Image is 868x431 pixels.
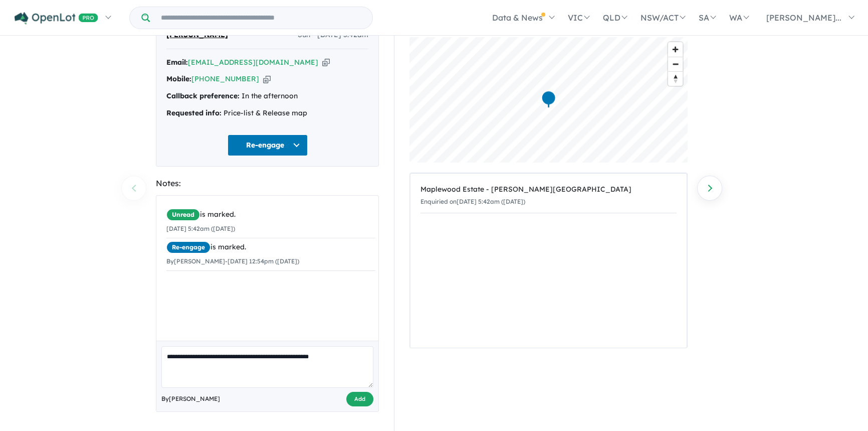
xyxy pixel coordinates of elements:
[166,241,375,253] div: is marked.
[166,91,240,100] strong: Callback preference:
[166,209,375,221] div: is marked.
[766,13,841,23] span: [PERSON_NAME]...
[263,74,271,84] button: Copy
[409,37,688,163] canvas: Map
[156,177,379,190] div: Notes:
[166,108,222,117] strong: Requested info:
[166,257,299,265] small: By [PERSON_NAME] - [DATE] 12:54pm ([DATE])
[668,57,683,71] span: Zoom out
[420,198,525,205] small: Enquiried on [DATE] 5:42am ([DATE])
[188,58,318,67] a: [EMAIL_ADDRESS][DOMAIN_NAME]
[152,7,370,29] input: Try estate name, suburb, builder or developer
[541,90,556,109] div: Map marker
[191,74,259,83] a: [PHONE_NUMBER]
[166,107,368,119] div: Price-list & Release map
[420,184,677,196] div: Maplewood Estate - [PERSON_NAME][GEOGRAPHIC_DATA]
[166,74,191,83] strong: Mobile:
[346,392,373,406] button: Add
[420,179,677,213] a: Maplewood Estate - [PERSON_NAME][GEOGRAPHIC_DATA]Enquiried on[DATE] 5:42am ([DATE])
[668,42,683,57] button: Zoom in
[668,57,683,71] button: Zoom out
[228,134,308,156] button: Re-engage
[15,12,98,25] img: Openlot PRO Logo White
[166,58,188,67] strong: Email:
[668,71,683,86] button: Reset bearing to north
[166,209,200,221] span: Unread
[166,225,235,232] small: [DATE] 5:42am ([DATE])
[322,57,330,68] button: Copy
[166,241,210,253] span: Re-engage
[166,90,368,102] div: In the afternoon
[161,394,220,404] span: By [PERSON_NAME]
